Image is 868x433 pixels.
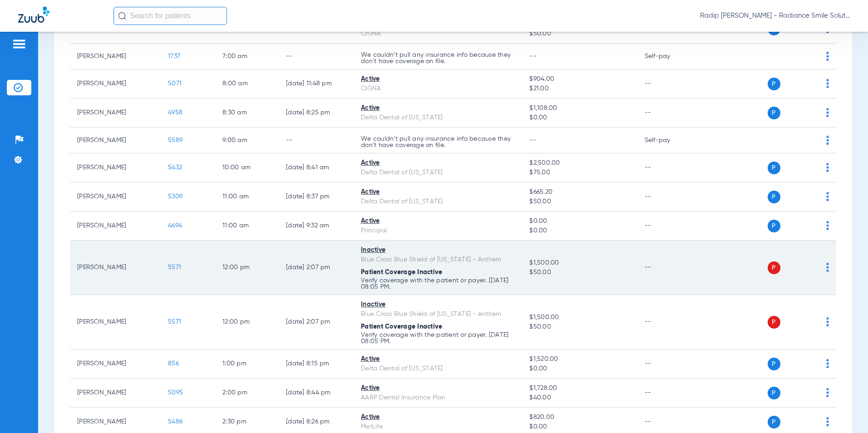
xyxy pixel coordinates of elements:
[113,7,227,25] input: Search for patients
[826,263,829,272] img: group-dot-blue.svg
[361,52,515,64] p: We couldn’t pull any insurance info because they don’t have coverage on file.
[215,349,279,379] td: 1:00 PM
[637,98,699,128] td: --
[279,379,354,408] td: [DATE] 8:44 PM
[215,182,279,212] td: 11:00 AM
[361,384,515,393] div: Active
[529,53,536,59] span: --
[168,264,181,271] span: 5571
[70,69,161,98] td: [PERSON_NAME]
[279,128,354,153] td: --
[361,310,515,319] div: Blue Cross Blue Shield of [US_STATE] - Anthem
[279,349,354,379] td: [DATE] 8:15 PM
[826,108,829,117] img: group-dot-blue.svg
[279,44,354,69] td: --
[806,163,815,172] img: x.svg
[70,44,161,69] td: [PERSON_NAME]
[279,182,354,212] td: [DATE] 8:37 PM
[279,241,354,295] td: [DATE] 2:07 PM
[70,98,161,128] td: [PERSON_NAME]
[279,98,354,128] td: [DATE] 8:25 PM
[637,153,699,182] td: --
[806,317,815,326] img: x.svg
[361,364,515,374] div: Delta Dental of [US_STATE]
[70,241,161,295] td: [PERSON_NAME]
[70,182,161,212] td: [PERSON_NAME]
[823,389,868,433] iframe: Chat Widget
[826,388,829,397] img: group-dot-blue.svg
[768,220,780,232] span: P
[215,379,279,408] td: 2:00 PM
[168,164,182,171] span: 5432
[806,263,815,272] img: x.svg
[637,241,699,295] td: --
[168,193,182,200] span: 5309
[12,39,26,49] img: hamburger-icon
[529,137,536,143] span: --
[361,226,515,236] div: Principal
[637,128,699,153] td: Self-pay
[529,103,630,113] span: $1,108.00
[529,268,630,277] span: $50.00
[637,182,699,212] td: --
[168,418,182,425] span: 5486
[361,255,515,265] div: Blue Cross Blue Shield of [US_STATE] - Anthem
[361,74,515,84] div: Active
[361,354,515,364] div: Active
[826,317,829,326] img: group-dot-blue.svg
[806,52,815,61] img: x.svg
[826,136,829,145] img: group-dot-blue.svg
[768,162,780,174] span: P
[168,137,182,143] span: 5589
[529,226,630,236] span: $0.00
[826,221,829,230] img: group-dot-blue.svg
[361,393,515,403] div: AARP Dental Insurance Plan
[768,107,780,119] span: P
[70,128,161,153] td: [PERSON_NAME]
[768,78,780,90] span: P
[361,29,515,39] div: CIGNA
[168,109,182,116] span: 4958
[361,277,515,290] p: Verify coverage with the patient or payer. [DATE] 08:05 PM.
[529,364,630,374] span: $0.00
[768,191,780,203] span: P
[637,69,699,98] td: --
[361,300,515,310] div: Inactive
[768,358,780,370] span: P
[361,136,515,148] p: We couldn’t pull any insurance info because they don’t have coverage on file.
[529,413,630,422] span: $820.00
[637,212,699,241] td: --
[168,80,182,87] span: 5071
[529,393,630,403] span: $40.00
[529,84,630,93] span: $21.00
[529,322,630,332] span: $50.00
[529,187,630,197] span: $665.20
[529,313,630,322] span: $1,500.00
[168,389,183,396] span: 5095
[529,74,630,84] span: $904.00
[806,388,815,397] img: x.svg
[768,316,780,329] span: P
[529,258,630,268] span: $1,500.00
[529,113,630,123] span: $0.00
[279,153,354,182] td: [DATE] 8:41 AM
[826,79,829,88] img: group-dot-blue.svg
[361,332,515,344] p: Verify coverage with the patient or payer. [DATE] 08:05 PM.
[361,158,515,168] div: Active
[361,113,515,123] div: Delta Dental of [US_STATE]
[70,349,161,379] td: [PERSON_NAME]
[806,417,815,426] img: x.svg
[168,319,181,325] span: 5571
[361,246,515,255] div: Inactive
[529,29,630,39] span: $50.00
[700,11,850,20] span: Radip [PERSON_NAME] - Radiance Smile Solutions
[806,136,815,145] img: x.svg
[215,212,279,241] td: 11:00 AM
[806,79,815,88] img: x.svg
[529,197,630,207] span: $50.00
[806,359,815,368] img: x.svg
[529,168,630,177] span: $75.00
[279,212,354,241] td: [DATE] 9:32 AM
[361,413,515,422] div: Active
